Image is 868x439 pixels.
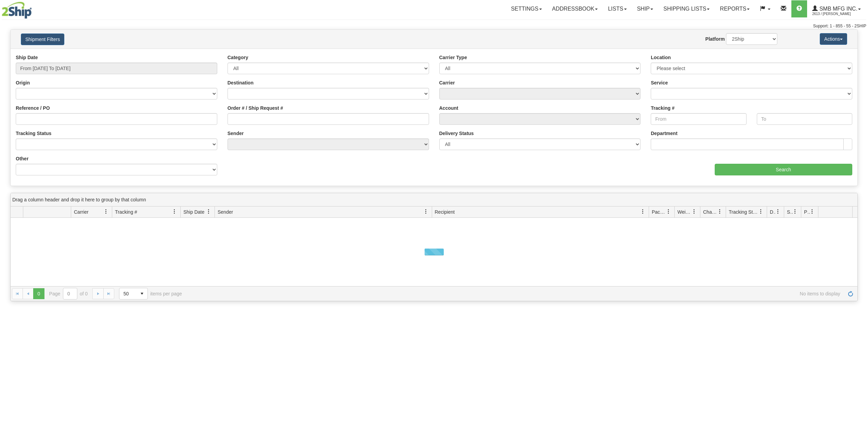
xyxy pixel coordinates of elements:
span: Shipment Issues [787,209,793,215]
input: To [757,113,852,125]
span: Page sizes drop down [119,288,148,300]
span: No items to display [192,291,840,296]
label: Origin [16,79,30,86]
span: select [137,288,147,299]
div: Support: 1 - 855 - 55 - 2SHIP [2,23,866,29]
a: Carrier filter column settings [100,206,112,217]
a: SMB MFG INC. 2613 / [PERSON_NAME] [807,0,866,17]
a: Delivery Status filter column settings [772,206,784,217]
img: logo2613.jpg [2,2,32,19]
div: grid grouping header [11,193,857,207]
span: Page of 0 [49,288,88,300]
a: Shipment Issues filter column settings [789,206,801,217]
label: Reference / PO [16,105,50,111]
label: Ship Date [16,54,38,61]
a: Lists [603,0,632,17]
span: Tracking # [115,209,137,215]
a: Ship Date filter column settings [203,206,215,217]
span: Sender [218,209,233,215]
span: Page 0 [33,288,44,299]
label: Order # / Ship Request # [228,105,283,111]
span: Charge [703,209,717,215]
span: Ship Date [183,209,204,215]
a: Tracking # filter column settings [169,206,180,217]
span: Tracking Status [729,209,759,215]
a: Reports [715,0,755,17]
label: Tracking Status [16,130,51,137]
a: Charge filter column settings [714,206,726,217]
label: Service [651,79,668,86]
a: Ship [632,0,658,17]
label: Carrier [439,79,455,86]
input: Search [715,164,853,175]
label: Category [228,54,248,61]
a: Sender filter column settings [420,206,432,217]
span: Delivery Status [770,209,776,215]
span: 2613 / [PERSON_NAME] [812,11,864,17]
label: Tracking # [651,105,674,111]
label: Other [16,155,28,162]
button: Shipment Filters [21,34,64,45]
a: Packages filter column settings [663,206,674,217]
a: Shipping lists [658,0,715,17]
label: Account [439,105,458,111]
label: Platform [705,36,725,42]
span: Pickup Status [804,209,810,215]
input: From [651,113,746,125]
span: items per page [119,288,182,300]
span: Packages [652,209,666,215]
a: Tracking Status filter column settings [755,206,767,217]
button: Actions [820,33,847,45]
label: Department [651,130,677,137]
label: Location [651,54,671,61]
span: Carrier [74,209,89,215]
a: Recipient filter column settings [637,206,649,217]
span: Recipient [435,209,455,215]
a: Addressbook [547,0,603,17]
label: Delivery Status [439,130,474,137]
label: Carrier Type [439,54,467,61]
a: Weight filter column settings [688,206,700,217]
a: Refresh [845,288,856,299]
span: 50 [124,290,132,297]
span: SMB MFG INC. [818,6,857,12]
label: Sender [228,130,244,137]
a: Pickup Status filter column settings [806,206,818,217]
label: Destination [228,79,254,86]
span: Weight [677,209,692,215]
a: Settings [506,0,547,17]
